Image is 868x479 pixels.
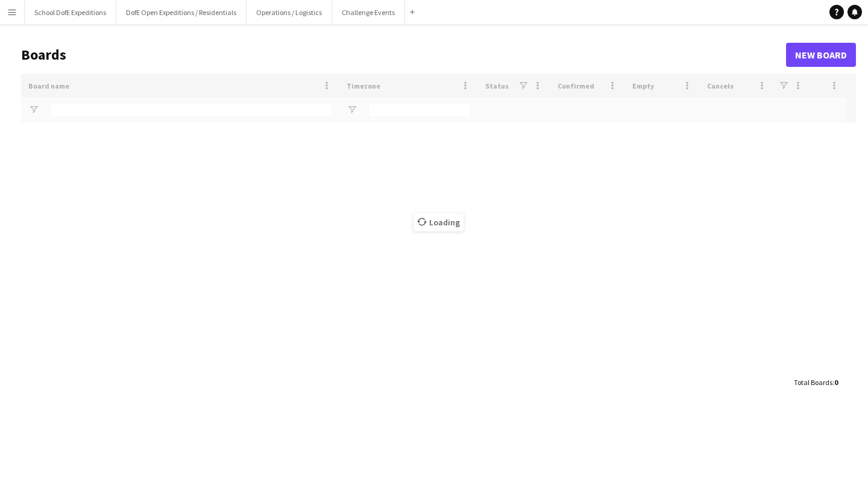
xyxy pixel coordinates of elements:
h1: Boards [21,46,786,64]
button: Challenge Events [332,1,405,24]
button: Operations / Logistics [247,1,332,24]
div: : [794,371,838,394]
span: 0 [834,378,838,387]
span: Loading [414,213,464,231]
span: Total Boards [794,378,832,387]
a: New Board [786,43,856,67]
button: DofE Open Expeditions / Residentials [116,1,247,24]
button: School DofE Expeditions [25,1,116,24]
